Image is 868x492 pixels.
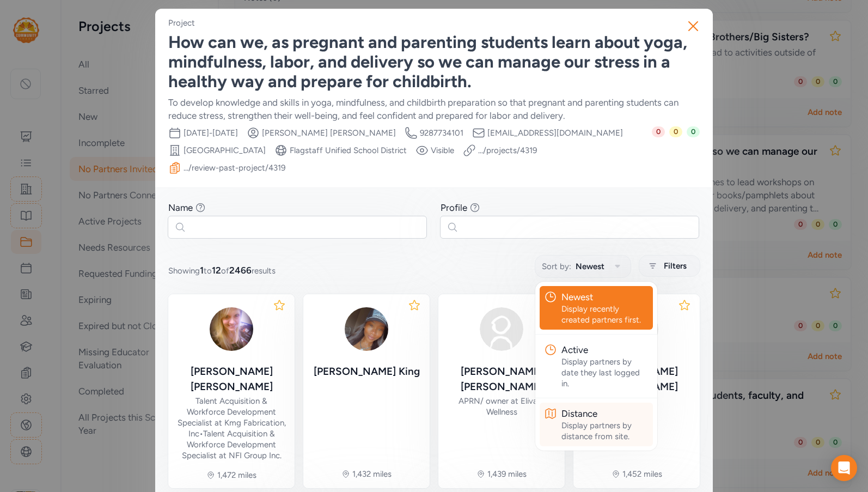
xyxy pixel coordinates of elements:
span: • [199,429,203,439]
div: 1,432 miles [352,469,392,479]
div: Display partners by date they last logged in. [561,356,649,389]
span: [PERSON_NAME] [PERSON_NAME] [262,127,396,138]
div: Flagstaff Unified School District [290,145,407,156]
div: Talent Acquisition & Workforce Development Specialist at Kmg Fabrication, Inc Talent Acquisition ... [177,396,286,461]
span: 1 [200,265,204,276]
div: 1,472 miles [217,470,256,481]
span: 2466 [229,265,252,276]
div: How can we, as pregnant and parenting students learn about yoga, mindfulness, labor, and delivery... [168,33,700,92]
span: [GEOGRAPHIC_DATA] [184,145,266,156]
div: Project [168,17,195,28]
div: Name [168,201,193,214]
a: .../projects/4319 [478,145,537,156]
div: Open Intercom Messenger [831,455,857,481]
a: .../review-past-project/4319 [184,162,285,173]
div: Display partners by distance from site. [561,420,649,442]
div: [PERSON_NAME] [PERSON_NAME] [447,364,556,394]
span: Visible [431,145,454,156]
div: [PERSON_NAME] [PERSON_NAME] [177,364,286,394]
div: Display recently created partners first. [561,303,649,325]
span: [EMAIL_ADDRESS][DOMAIN_NAME] [487,127,623,138]
div: Active [561,343,649,356]
div: 1,452 miles [622,469,662,479]
div: Distance [561,407,649,420]
div: Profile [441,201,467,214]
div: Newest [561,290,649,303]
div: APRN/ owner at Elivate Wellness [447,396,556,417]
img: QZdaAVjtQlKJWMOC8zB9 [205,303,258,355]
div: 1,439 miles [487,469,527,479]
span: [DATE] - [DATE] [184,127,238,138]
span: Sort by: [542,260,571,273]
img: avatar38fbb18c.svg [475,303,528,355]
div: Sort by:Newest [535,282,657,451]
span: Filters [664,259,687,272]
span: Showing to of results [168,264,276,277]
div: [PERSON_NAME] King [314,364,420,379]
button: Sort by:Newest [535,255,631,278]
span: 0 [652,126,665,137]
span: 0 [687,126,700,137]
img: MT0Q7ZucQzGj7nSGedMZ [340,303,393,355]
span: 9287734101 [420,127,463,138]
span: 12 [212,265,221,276]
span: 0 [669,126,682,137]
span: Newest [576,260,604,273]
div: To develop knowledge and skills in yoga, mindfulness, and childbirth preparation so that pregnant... [168,96,700,122]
